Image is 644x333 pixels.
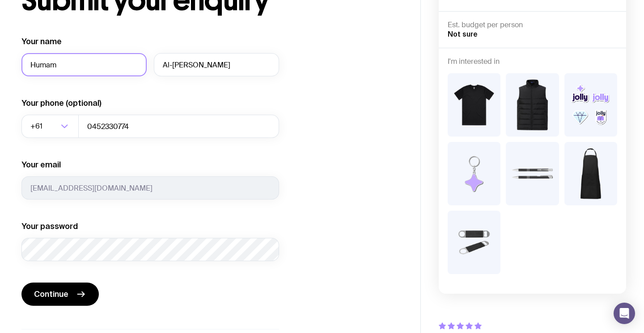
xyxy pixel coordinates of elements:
[34,289,68,300] span: Continue
[21,221,78,232] label: Your password
[21,159,61,170] label: Your email
[154,53,279,76] input: Last name
[21,115,79,138] div: Search for option
[21,176,279,200] input: you@email.com
[44,115,58,138] input: Search for option
[21,36,62,47] label: Your name
[448,21,617,29] h4: Est. budget per person
[30,115,44,138] span: +61
[614,303,635,324] div: Open Intercom Messenger
[21,53,147,76] input: First name
[21,283,99,306] button: Continue
[78,115,279,138] input: 0400123456
[21,98,102,108] label: Your phone (optional)
[448,57,617,66] h4: I'm interested in
[448,30,478,38] span: Not sure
